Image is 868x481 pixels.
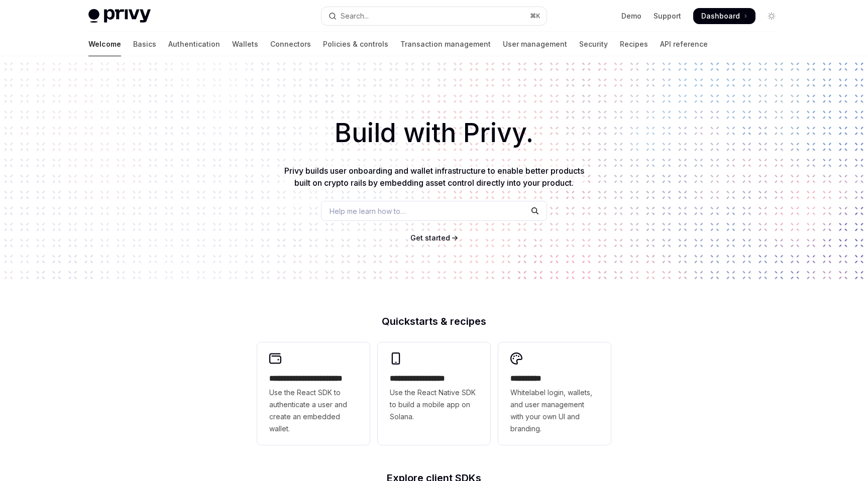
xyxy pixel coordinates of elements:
button: Toggle dark mode [764,8,780,24]
a: Basics [133,32,156,56]
a: Authentication [168,32,220,56]
a: API reference [660,32,708,56]
a: Welcome [88,32,121,56]
a: Get started [410,233,450,243]
span: Use the React Native SDK to build a mobile app on Solana. [390,387,478,423]
div: Search... [341,10,369,22]
span: ⌘ K [530,12,540,20]
a: Policies & controls [323,32,388,56]
a: Wallets [232,32,258,56]
span: Dashboard [701,11,740,21]
a: Security [579,32,608,56]
a: Dashboard [693,8,755,24]
span: Privy builds user onboarding and wallet infrastructure to enable better products built on crypto ... [284,166,584,188]
span: Use the React SDK to authenticate a user and create an embedded wallet. [269,387,358,435]
a: User management [503,32,567,56]
h1: Build with Privy. [16,113,852,153]
a: Support [654,11,681,21]
a: **** **** **** ***Use the React Native SDK to build a mobile app on Solana. [378,342,490,445]
a: Demo [621,11,641,21]
button: Open search [321,7,547,25]
span: Get started [410,233,450,242]
img: light logo [88,9,151,23]
a: Connectors [270,32,311,56]
a: Transaction management [400,32,491,56]
span: Whitelabel login, wallets, and user management with your own UI and branding. [510,387,599,435]
a: **** *****Whitelabel login, wallets, and user management with your own UI and branding. [498,342,611,445]
a: Recipes [620,32,648,56]
span: Help me learn how to… [330,206,406,216]
h2: Quickstarts & recipes [257,316,611,326]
